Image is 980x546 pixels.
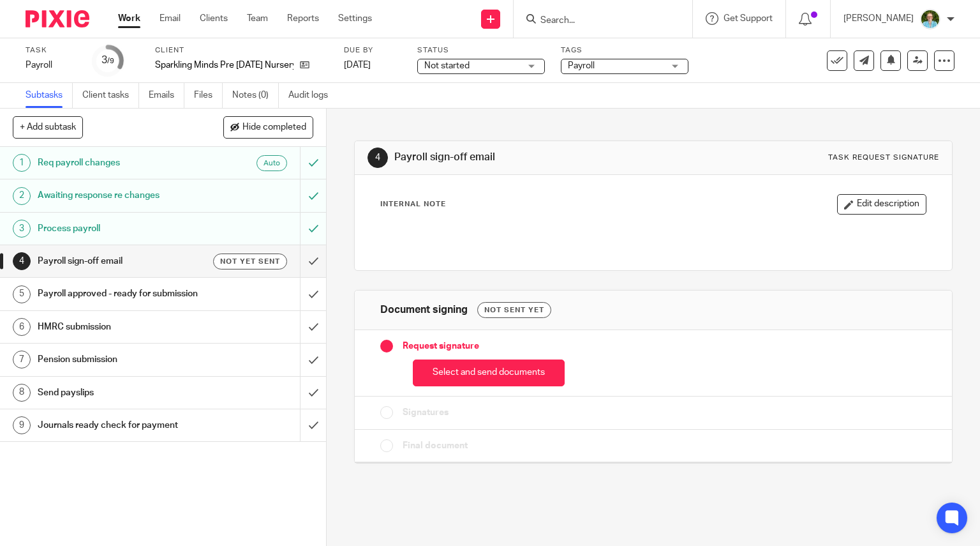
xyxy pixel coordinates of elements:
[13,187,31,205] div: 2
[13,154,31,172] div: 1
[26,45,77,56] label: Task
[380,303,468,317] h1: Document signing
[561,45,688,56] label: Tags
[424,61,470,70] span: Not started
[287,12,319,25] a: Reports
[539,15,654,27] input: Search
[38,153,204,172] h1: Req payroll changes
[38,186,204,205] h1: Awaiting response re changes
[38,284,204,303] h1: Payroll approved - ready for submission
[155,45,328,56] label: Client
[920,9,940,29] img: U9kDOIcY.jpeg
[256,155,287,171] div: Auto
[26,59,77,72] div: Payroll
[403,406,449,419] span: Signatures
[413,360,565,387] button: Select and send documents
[82,83,139,108] a: Client tasks
[38,219,204,238] h1: Process payroll
[118,12,140,25] a: Work
[242,123,306,133] span: Hide completed
[338,12,372,25] a: Settings
[344,61,371,70] span: [DATE]
[724,14,773,23] span: Get Support
[232,83,279,108] a: Notes (0)
[223,116,313,138] button: Hide completed
[13,384,31,402] div: 8
[367,148,388,168] div: 4
[837,194,926,215] button: Edit description
[288,83,338,108] a: Audit logs
[13,318,31,336] div: 6
[38,416,204,435] h1: Journals ready check for payment
[394,151,680,164] h1: Payroll sign-off email
[160,12,181,25] a: Email
[26,83,73,108] a: Subtasks
[26,10,89,27] img: Pixie
[220,256,280,267] span: Not yet sent
[417,45,545,56] label: Status
[403,439,468,452] span: Final document
[38,252,204,271] h1: Payroll sign-off email
[38,317,204,337] h1: HMRC submission
[38,350,204,369] h1: Pension submission
[200,12,228,25] a: Clients
[101,53,114,68] div: 3
[403,340,479,353] span: Request signature
[13,416,31,434] div: 9
[380,199,446,209] p: Internal Note
[344,45,401,56] label: Due by
[843,12,914,25] p: [PERSON_NAME]
[13,351,31,368] div: 7
[13,116,83,138] button: + Add subtask
[247,12,268,25] a: Team
[13,285,31,303] div: 5
[38,383,204,402] h1: Send payslips
[155,59,293,72] p: Sparkling Minds Pre [DATE] Nursery Ltd
[194,83,223,108] a: Files
[13,220,31,238] div: 3
[107,57,114,64] small: /9
[149,83,184,108] a: Emails
[828,153,939,163] div: Task request signature
[568,61,595,70] span: Payroll
[477,302,551,318] div: Not sent yet
[13,252,31,270] div: 4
